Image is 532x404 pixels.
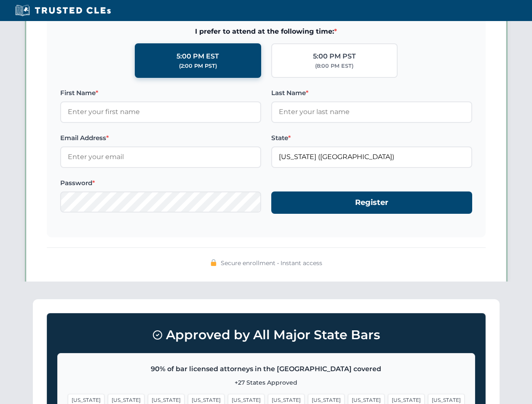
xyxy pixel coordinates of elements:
[271,88,472,98] label: Last Name
[179,62,217,70] div: (2:00 PM PST)
[68,364,465,375] p: 90% of bar licensed attorneys in the [GEOGRAPHIC_DATA] covered
[68,378,465,387] p: +27 States Approved
[57,324,475,346] h3: Approved by All Major State Bars
[221,258,322,268] span: Secure enrollment • Instant access
[60,101,261,122] input: Enter your first name
[271,133,472,143] label: State
[176,51,219,62] div: 5:00 PM EST
[60,88,261,98] label: First Name
[315,62,353,70] div: (8:00 PM EST)
[60,133,261,143] label: Email Address
[13,4,113,17] img: Trusted CLEs
[60,26,472,37] span: I prefer to attend at the following time:
[271,146,472,167] input: Florida (FL)
[313,51,356,62] div: 5:00 PM PST
[60,146,261,167] input: Enter your email
[271,191,472,214] button: Register
[271,101,472,122] input: Enter your last name
[210,259,217,266] img: 🔒
[60,178,261,188] label: Password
